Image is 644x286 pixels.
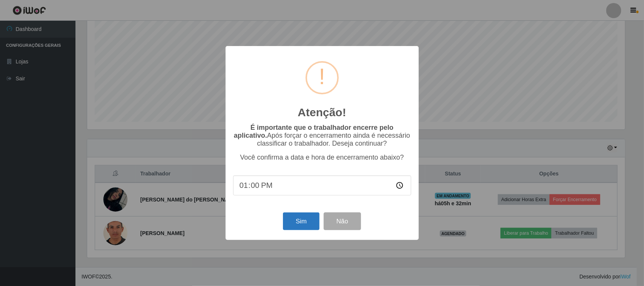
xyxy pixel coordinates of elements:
button: Sim [283,212,320,230]
p: Após forçar o encerramento ainda é necessário classificar o trabalhador. Deseja continuar? [233,124,411,148]
p: Você confirma a data e hora de encerramento abaixo? [233,154,411,161]
button: Não [324,212,361,230]
b: É importante que o trabalhador encerre pelo aplicativo. [234,124,393,139]
h2: Atenção! [298,106,346,119]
